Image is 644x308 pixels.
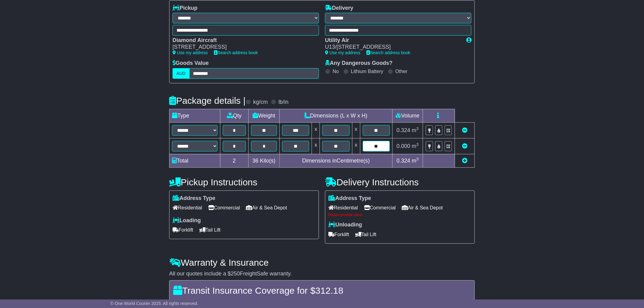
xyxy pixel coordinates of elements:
span: Commercial [364,203,396,212]
td: Weight [248,109,280,122]
a: Use my address [173,50,208,55]
label: Loading [173,217,201,224]
span: 250 [231,271,240,277]
td: Dimensions in Centimetre(s) [280,154,393,167]
sup: 3 [416,157,419,161]
sup: 3 [416,142,419,147]
sup: 3 [416,126,419,131]
span: Forklift [173,225,193,235]
label: Delivery [325,5,353,12]
label: Other [395,68,408,74]
span: Air & Sea Depot [246,203,287,212]
td: Total [170,154,220,167]
td: Dimensions (L x W x H) [280,109,393,122]
a: Remove this item [462,127,467,133]
span: Forklift [328,230,349,239]
td: x [352,122,360,138]
a: Add new item [462,158,467,164]
div: U13/[STREET_ADDRESS] [325,44,460,51]
td: Volume [392,109,423,122]
td: Kilo(s) [248,154,280,167]
div: [STREET_ADDRESS] [173,44,313,51]
span: Air & Sea Depot [402,203,443,212]
div: All our quotes include a $ FreightSafe warranty. [169,271,475,277]
label: Pickup [173,5,198,12]
span: Residential [173,203,202,212]
h4: Package details | [169,96,246,106]
label: Any Dangerous Goods? [325,60,393,67]
label: Address Type [328,195,371,202]
h4: Pickup Instructions [169,177,319,187]
span: Tail Lift [199,225,221,235]
td: x [312,138,320,154]
span: 0.000 [397,143,410,149]
label: No [333,68,339,74]
label: Unloading [328,222,362,228]
span: © One World Courier 2025. All rights reserved. [110,301,198,306]
td: Type [170,109,220,122]
a: Search address book [366,50,410,55]
h4: Delivery Instructions [325,177,475,187]
td: x [312,122,320,138]
span: m [412,158,419,164]
span: Commercial [208,203,240,212]
span: 36 [252,158,258,164]
td: 2 [220,154,249,167]
label: Address Type [173,195,215,202]
a: Remove this item [462,143,467,149]
td: x [352,138,360,154]
span: 0.324 [397,127,410,133]
span: Residential [328,203,358,212]
label: Goods Value [173,60,209,67]
div: Diamond Aircraft [173,37,313,44]
a: Search address book [214,50,258,55]
h4: Warranty & Insurance [169,257,475,268]
label: Lithium Battery [351,68,383,74]
span: 0.324 [397,158,410,164]
h4: Transit Insurance Coverage for $ [173,285,471,296]
label: lb/in [278,99,289,106]
div: Please provide value [328,213,471,217]
span: Tail Lift [355,230,376,239]
a: Use my address [325,50,360,55]
span: 312.18 [315,285,343,296]
span: m [412,143,419,149]
label: kg/cm [253,99,268,106]
div: Utility Air [325,37,460,44]
label: AUD [173,68,190,79]
td: Qty [220,109,249,122]
span: m [412,127,419,133]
